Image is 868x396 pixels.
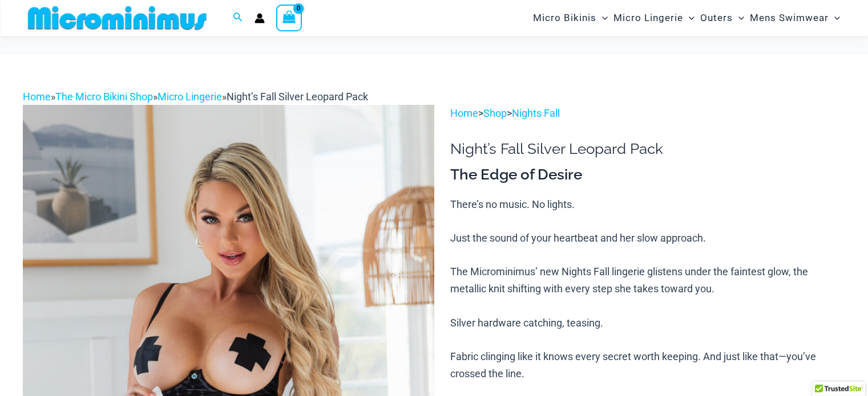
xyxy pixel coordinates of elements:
[528,2,845,34] nav: Site Navigation
[233,11,243,25] a: Search icon link
[697,3,747,32] a: OutersMenu ToggleMenu Toggle
[450,165,845,185] h3: The Edge of Desire
[733,3,744,32] span: Menu Toggle
[55,91,153,103] a: The Micro Bikini Shop
[700,3,733,32] span: Outers
[747,3,843,32] a: Mens SwimwearMenu ToggleMenu Toggle
[530,3,611,32] a: Micro BikinisMenu ToggleMenu Toggle
[450,140,845,158] h1: Night’s Fall Silver Leopard Pack
[512,107,560,119] a: Nights Fall
[483,107,507,119] a: Shop
[611,3,697,32] a: Micro LingerieMenu ToggleMenu Toggle
[829,3,840,32] span: Menu Toggle
[450,105,845,122] p: > >
[613,3,683,32] span: Micro Lingerie
[227,91,368,103] span: Night’s Fall Silver Leopard Pack
[450,107,478,119] a: Home
[23,91,51,103] a: Home
[276,5,302,31] a: View Shopping Cart, empty
[158,91,222,103] a: Micro Lingerie
[596,3,608,32] span: Menu Toggle
[23,5,211,31] img: MM SHOP LOGO FLAT
[750,3,829,32] span: Mens Swimwear
[683,3,695,32] span: Menu Toggle
[255,13,265,23] a: Account icon link
[23,91,368,103] span: » » »
[533,3,596,32] span: Micro Bikinis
